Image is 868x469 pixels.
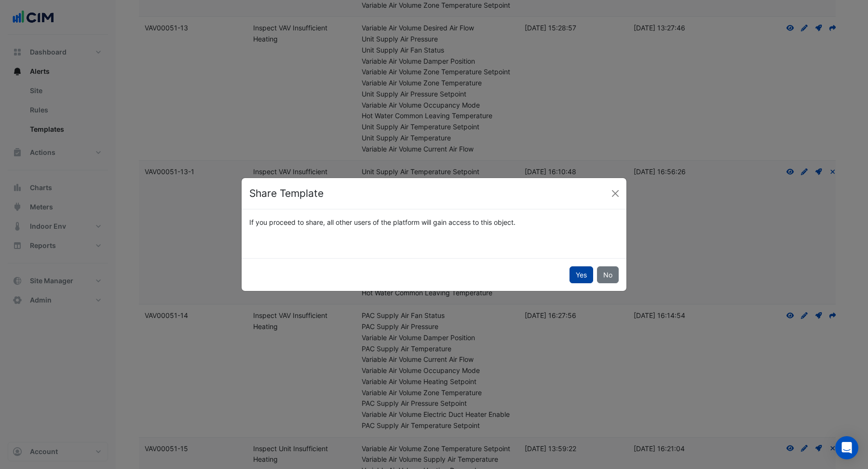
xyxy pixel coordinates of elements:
[570,266,593,283] button: Yes
[835,436,858,459] div: Open Intercom Messenger
[597,266,619,283] button: No
[249,186,324,201] h4: Share Template
[244,217,624,227] div: If you proceed to share, all other users of the platform will gain access to this object.
[608,186,623,201] button: Close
